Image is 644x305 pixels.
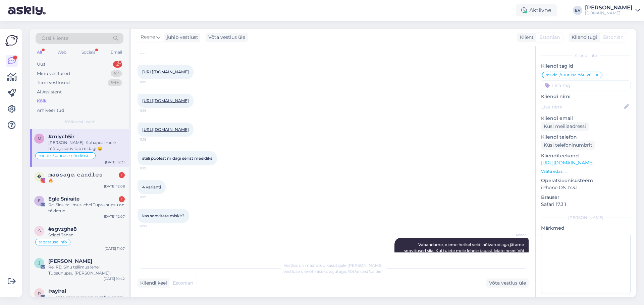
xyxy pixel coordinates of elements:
div: 2 [113,61,122,68]
p: iPhone OS 17.3.1 [541,184,631,191]
span: Reene [141,33,155,41]
span: 𝚖𝚊𝚜𝚜𝚊𝚐𝚎. 𝚌𝚊𝚗𝚍𝚕𝚎𝚜 [48,172,103,178]
p: Kliendi telefon [541,134,631,141]
div: AI Assistent [37,89,62,95]
span: tagastuse info [39,240,67,244]
span: Egle Sniraite [48,196,79,202]
div: Minu vestlused [37,70,70,77]
div: [PERSON_NAME]. Kohapeal meie töötaja soovitab midagi 😊 [48,140,125,152]
div: Kõik [37,98,47,104]
div: Selge! Tänan! [48,232,125,238]
span: Vestlus on määratud kasutajale [PERSON_NAME] [284,263,383,268]
p: Operatsioonisüsteem [541,177,631,184]
span: ÞayÞal [48,288,66,294]
span: 12:13 [140,223,165,228]
div: 52 [111,70,122,77]
div: [DATE] 11:07 [105,246,125,251]
p: Vaata edasi ... [541,168,631,174]
span: E [38,198,41,203]
span: Estonian [603,34,624,41]
p: Märkmed [541,225,631,232]
a: [URL][DOMAIN_NAME] [142,127,189,132]
div: 1 [119,196,125,202]
span: 11:19 [140,79,165,84]
div: Socials [80,48,97,57]
div: juhib vestlust [164,34,198,41]
input: Lisa nimi [541,103,623,110]
span: mudeli/suuruse nõu küsimine [39,154,92,158]
span: 11:19 [140,195,165,200]
span: #sgvzgha8 [48,226,77,232]
span: Jekaterina Popova [48,258,92,264]
div: Tiimi vestlused [37,79,70,86]
a: [URL][DOMAIN_NAME] [142,98,189,103]
span: #mlych5ir [48,134,74,140]
div: Klienditugi [569,34,597,41]
a: [URL][DOMAIN_NAME] [142,69,189,74]
p: Klienditeekond [541,152,631,159]
i: „Võtke vestlus üle” [346,269,383,274]
p: Kliendi email [541,115,631,122]
div: [DATE] 10:42 [104,276,125,281]
div: [DATE] 12:08 [104,184,125,189]
span: Otsi kliente [42,35,68,42]
span: � [37,174,41,179]
input: Lisa tag [541,80,631,90]
span: 11:19 [140,166,165,171]
div: [DOMAIN_NAME] [585,10,633,16]
div: EV [573,6,582,15]
span: m [38,136,41,141]
div: [PERSON_NAME] [585,5,633,10]
div: Re: RE: Sinu tellimus lehel Tupsunupsu [PERSON_NAME]! [48,264,125,276]
span: 11:19 [140,137,165,142]
span: 11:19 [140,51,165,56]
span: Reene [501,232,527,237]
span: Estonian [173,280,193,287]
div: [DATE] 12:07 [104,214,125,219]
img: Askly Logo [5,34,18,47]
span: Þ [38,291,41,296]
span: stiili poolest midagi sellist meeldiks [142,156,212,161]
span: mudeli/suuruse nõu küsimine [545,73,595,77]
div: 99+ [108,79,122,86]
div: Küsi meiliaadressi [541,122,589,131]
a: [PERSON_NAME][DOMAIN_NAME] [585,5,640,16]
div: Küsi telefoninumbrit [541,141,595,150]
span: Vestluse ülevõtmiseks vajutage [283,269,383,274]
div: Email [109,48,123,57]
span: Kõik vestlused [65,119,94,125]
div: Aktiivne [516,4,557,16]
div: All [36,48,43,57]
div: [PERSON_NAME] [541,215,631,221]
span: 11:19 [140,108,165,113]
p: Kliendi tag'id [541,63,631,70]
div: Kliendi info [541,53,631,59]
span: J [38,260,40,265]
div: Võta vestlus üle [206,33,248,42]
p: Kliendi nimi [541,93,631,100]
div: Uus [37,61,45,68]
div: 🔥 [48,178,125,184]
div: Re: Sinu tellimus lehel Tupsunupsu on täidetud [48,202,125,214]
span: s [38,228,41,233]
div: [DATE] 12:31 [105,160,125,165]
div: Klient [517,34,534,41]
p: Safari 17.3.1 [541,201,631,208]
span: Vabandame, oleme hetkel veidi hõivatud aga jätame soovitused siia. Kui tulete meie lehele tagasi,... [404,242,525,259]
p: Brauser [541,194,631,201]
span: 4 varianti [142,184,161,189]
span: kas soovitate miskit? [142,213,184,218]
span: Estonian [539,34,560,41]
div: Võta vestlus üle [486,279,529,288]
a: [URL][DOMAIN_NAME] [541,160,594,166]
div: Kliendi keel [138,280,167,287]
div: 1 [119,172,125,178]
div: Arhiveeritud [37,107,64,114]
div: Web [56,48,68,57]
